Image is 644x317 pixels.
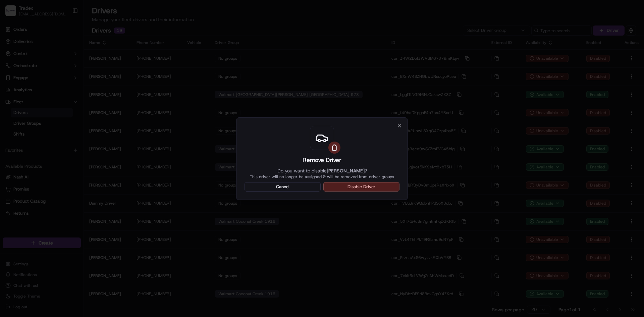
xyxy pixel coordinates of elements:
[67,114,81,119] span: Pylon
[327,168,365,174] strong: [PERSON_NAME]
[7,27,122,38] p: Welcome 👋
[23,71,85,76] div: We're available if you need us!
[23,64,110,71] div: Start new chat
[7,98,12,103] div: 📗
[245,182,321,192] button: Cancel
[323,182,399,192] button: Disable Driver
[7,64,19,76] img: 1736555255976-a54dd68f-1ca7-489b-9aae-adbdc363a1c4
[4,95,54,107] a: 📗Knowledge Base
[13,97,51,104] span: Knowledge Base
[54,95,110,107] a: 💻API Documentation
[245,126,399,165] h2: Remove Driver
[245,174,399,179] p: This driver will no longer be assigned & will be removed from driver groups
[17,43,121,50] input: Got a question? Start typing here...
[63,97,108,104] span: API Documentation
[57,98,62,103] div: 💻
[47,113,81,119] a: Powered byPylon
[7,7,20,20] img: Nash
[114,66,122,74] button: Start new chat
[245,167,399,179] p: Do you want to disable ?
